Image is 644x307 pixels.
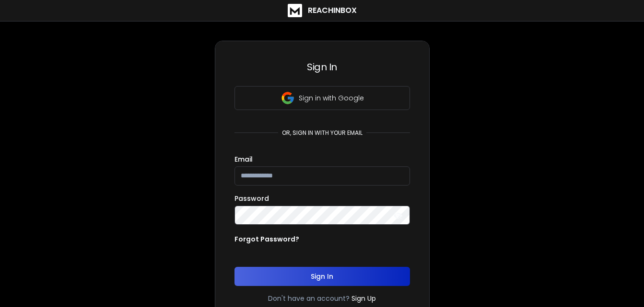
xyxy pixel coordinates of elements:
[234,60,410,74] h3: Sign In
[278,129,366,137] p: or, sign in with your email
[234,195,269,202] label: Password
[288,4,357,17] a: ReachInbox
[234,156,253,163] label: Email
[288,4,302,17] img: logo
[234,234,299,244] p: Forgot Password?
[234,267,410,286] button: Sign In
[351,294,376,303] a: Sign Up
[308,5,357,16] h1: ReachInbox
[299,93,364,103] p: Sign in with Google
[268,294,350,303] p: Don't have an account?
[234,86,410,110] button: Sign in with Google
